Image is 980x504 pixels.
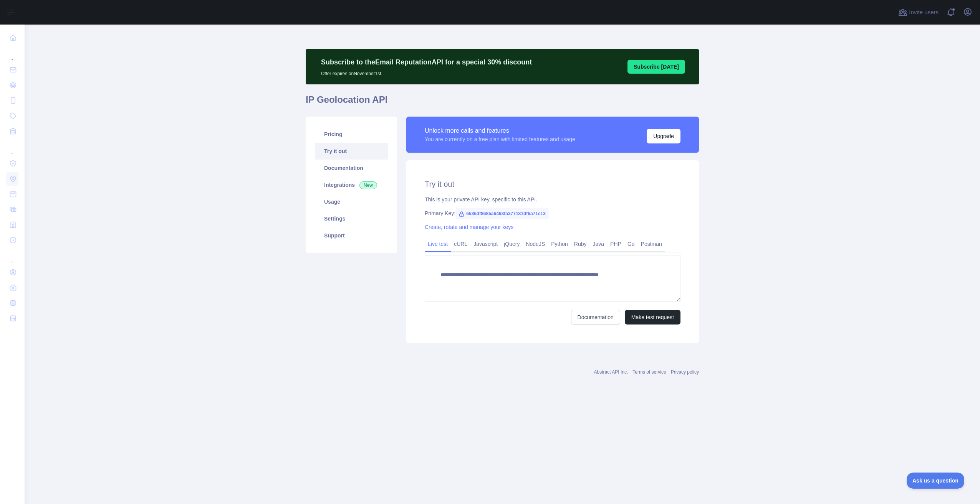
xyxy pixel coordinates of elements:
[315,193,388,210] a: Usage
[548,238,571,250] a: Python
[315,126,388,143] a: Pricing
[425,209,680,217] div: Primary Key:
[425,179,680,189] h2: Try it out
[571,310,620,324] a: Documentation
[425,126,575,135] div: Unlock more calls and features
[315,210,388,227] a: Settings
[306,94,699,112] h1: IP Geolocation API
[6,249,18,264] div: ...
[425,224,513,230] a: Create, rotate and manage your keys
[627,60,685,74] button: Subscribe [DATE]
[909,8,939,17] span: Invite users
[624,238,638,250] a: Go
[321,57,532,68] p: Subscribe to the Email Reputation API for a special 30 % discount
[451,238,470,250] a: cURL
[315,143,388,160] a: Try it out
[425,135,575,143] div: You are currently on a free plan with limited features and usage
[523,238,548,250] a: NodeJS
[625,310,680,324] button: Make test request
[590,238,608,250] a: Java
[315,176,388,193] a: Integrations New
[321,68,532,77] p: Offer expires on November 1st.
[571,238,590,250] a: Ruby
[315,160,388,176] a: Documentation
[315,227,388,244] a: Support
[359,181,377,189] span: New
[647,129,680,143] button: Upgrade
[671,369,699,375] a: Privacy policy
[425,196,680,203] div: This is your private API key, specific to this API.
[470,238,501,250] a: Javascript
[6,46,18,61] div: ...
[594,369,628,375] a: Abstract API Inc.
[907,473,965,489] iframe: Toggle Customer Support
[6,140,18,155] div: ...
[607,238,624,250] a: PHP
[638,238,665,250] a: Postman
[632,369,666,375] a: Terms of service
[455,208,549,219] span: 6536df8685a6463fa377181df6a71c13
[425,238,451,250] a: Live test
[897,6,940,18] button: Invite users
[501,238,523,250] a: jQuery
